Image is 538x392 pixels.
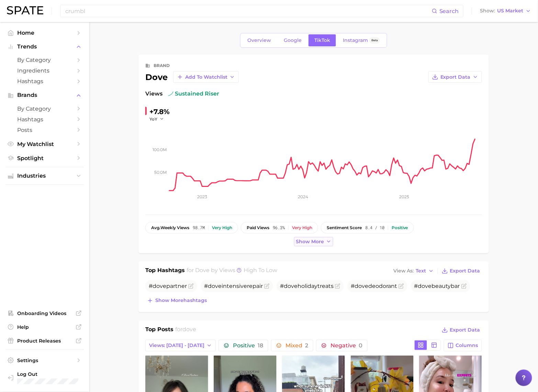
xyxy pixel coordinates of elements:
span: dove [153,283,166,289]
span: Posts [17,127,72,133]
button: Export Data [440,266,482,276]
span: dove [284,283,298,289]
tspan: 2024 [298,194,309,199]
a: Ingredients [5,65,84,76]
button: paid views96.3%Very high [241,222,318,234]
span: dove [355,283,368,289]
span: high to low [244,267,278,273]
button: Views: [DATE] - [DATE] [145,340,216,351]
span: Home [17,30,72,36]
button: sentiment score8.4 / 10Positive [321,222,414,234]
h2: for [176,325,197,336]
span: Columns [456,343,478,348]
div: Very high [212,225,232,230]
span: Onboarding Videos [17,310,72,316]
span: 18 [258,342,263,349]
div: brand [154,61,170,70]
input: Search here for a brand, industry, or ingredient [65,5,432,17]
a: by Category [5,103,84,114]
tspan: 2025 [400,194,410,199]
span: Search [439,8,459,14]
div: Very high [292,225,312,230]
span: 8.4 / 10 [365,225,384,230]
span: Export Data [450,268,480,274]
span: Instagram [343,37,368,43]
button: avg.weekly views98.7mVery high [145,222,238,234]
h1: Top Hashtags [145,266,185,276]
span: # intensiverepair [204,283,263,289]
a: Home [5,27,84,38]
span: # beautybar [414,283,460,289]
span: Ingredients [17,67,72,74]
span: 2 [305,342,308,349]
span: Views: [DATE] - [DATE] [149,343,204,348]
span: Show [480,9,495,13]
button: Flag as miscategorized or irrelevant [461,283,467,289]
span: dove [195,267,210,273]
span: Google [284,37,302,43]
span: Brands [17,92,72,98]
span: by Category [17,105,72,112]
span: 98.7m [193,225,205,230]
a: Settings [5,355,84,366]
a: TikTok [309,34,336,46]
span: dove [208,283,222,289]
span: TikTok [314,37,330,43]
h2: for by Views [187,266,278,276]
span: Export Data [440,74,471,80]
span: Help [17,324,72,330]
tspan: 100.0m [153,147,167,152]
span: Negative [330,343,362,348]
span: 0 [359,342,362,349]
button: Flag as miscategorized or irrelevant [188,283,194,289]
span: weekly views [151,225,189,230]
a: Posts [5,125,84,135]
h1: Top Posts [145,325,173,336]
span: Hashtags [17,78,72,85]
span: # deodorant [351,283,397,289]
span: dove [418,283,432,289]
div: dove [145,71,239,83]
a: Google [278,34,307,46]
span: Mixed [285,343,308,348]
span: # holidaytreats [280,283,334,289]
a: Spotlight [5,153,84,164]
span: Show more hashtags [155,298,207,303]
tspan: 50.0m [154,170,167,175]
button: Brands [5,90,84,100]
span: dove [183,326,197,333]
button: Add to Watchlist [173,71,239,83]
a: Product Releases [5,336,84,346]
a: Hashtags [5,114,84,125]
span: Trends [17,44,72,50]
span: Add to Watchlist [185,74,227,80]
abbr: average [151,225,160,230]
span: Spotlight [17,155,72,161]
span: Settings [17,357,72,363]
button: View AsText [392,267,436,276]
button: Export Data [440,325,482,335]
a: Onboarding Videos [5,308,84,318]
a: by Category [5,55,84,65]
span: YoY [149,116,157,122]
button: Trends [5,42,84,52]
span: Hashtags [17,116,72,123]
a: My Watchlist [5,139,84,149]
button: Show morehashtags [145,296,209,305]
button: YoY [149,116,164,122]
a: Log out. Currently logged in with e-mail kerianne.adler@unilever.com. [5,369,84,387]
a: Hashtags [5,76,84,87]
div: +7.8% [149,106,170,117]
span: Industries [17,173,72,179]
button: Export Data [428,71,482,83]
span: Product Releases [17,338,72,344]
button: Flag as miscategorized or irrelevant [335,283,340,289]
span: # partner [149,283,187,289]
span: Export Data [450,327,480,333]
a: InstagramBeta [337,34,386,46]
button: ShowUS Market [479,7,533,15]
button: Industries [5,171,84,181]
span: Log Out [17,371,87,377]
span: sentiment score [327,225,362,230]
span: by Category [17,57,72,63]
